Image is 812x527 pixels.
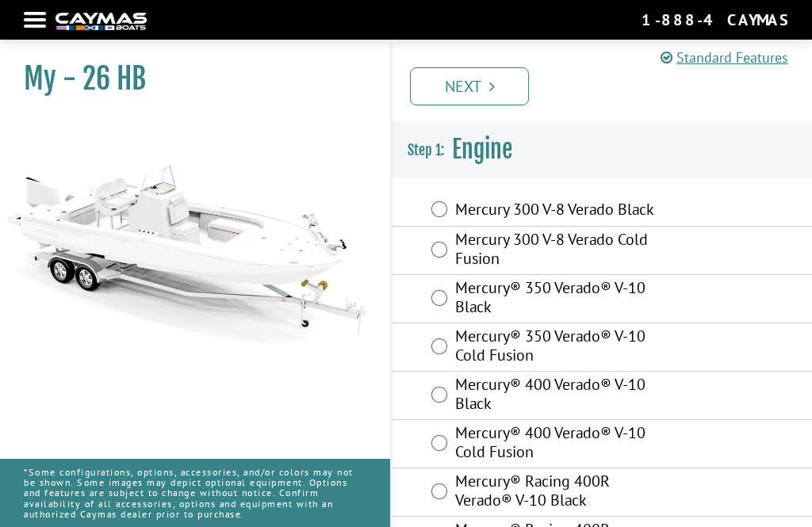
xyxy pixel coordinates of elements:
label: Mercury® 350 Verado® V-10 Black [455,278,669,320]
label: Mercury® Racing 400R Verado® V-10 Black [455,472,669,514]
label: Mercury 300 V-8 Verado Black [455,200,669,223]
ul: Pagination [406,65,812,105]
label: Mercury® 350 Verado® V-10 Cold Fusion [455,327,669,369]
label: Mercury 300 V-8 Verado Cold Fusion [455,230,669,272]
a: Standard Features [661,47,788,68]
label: Mercury® 400 Verado® V-10 Cold Fusion [455,423,669,465]
a: Next [410,67,529,105]
h3: Engine [392,120,812,179]
img: white-logo-c9c8dbefe5ff5ceceb0f0178aa75bf4bb51f6bca0971e226c86eb53dfe498488.png [56,13,147,29]
label: Mercury® 400 Verado® V-10 Black [455,375,669,417]
h1: My - 26 HB [24,61,350,97]
div: 1-888-4CAYMAS [642,10,788,30]
p: *Some configurations, options, accessories, and/or colors may not be shown. Some images may depic... [24,459,366,527]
